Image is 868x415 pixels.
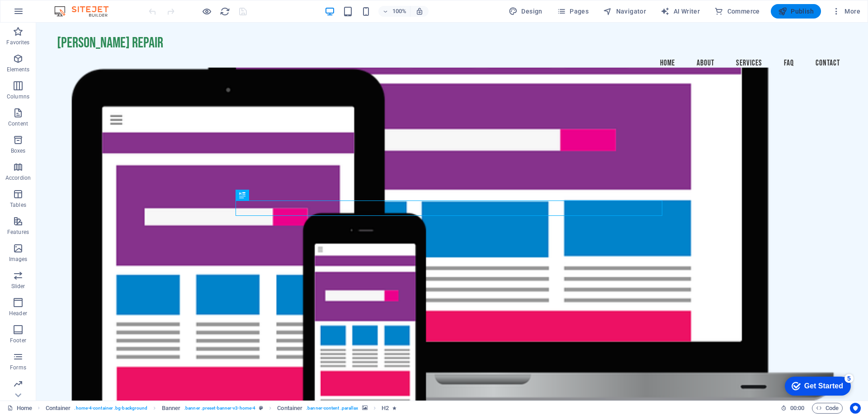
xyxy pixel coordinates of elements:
div: 5 [67,2,76,11]
nav: breadcrumb [46,403,396,414]
i: On resize automatically adjust zoom level to fit chosen device. [415,7,424,15]
span: : [797,405,798,411]
span: Commerce [714,7,760,16]
span: . banner-content .parallax [306,403,358,414]
span: Code [816,403,839,414]
span: Click to select. Double-click to edit [46,403,71,414]
p: Forms [10,364,26,371]
span: More [832,7,860,16]
span: Navigator [603,7,646,16]
p: Header [9,310,27,317]
p: Boxes [11,147,26,154]
p: Tables [10,201,26,209]
button: Navigator [599,4,650,19]
i: Element contains an animation [392,406,396,410]
h6: Session time [781,403,805,414]
button: Publish [771,4,821,19]
p: Footer [10,337,26,344]
p: Elements [7,66,30,73]
img: Editor Logo [52,6,120,17]
button: Code [812,403,843,414]
i: This element is a customizable preset [259,406,263,410]
button: Usercentrics [850,403,861,414]
p: Features [7,228,29,236]
p: Favorites [6,39,29,46]
p: Images [9,256,28,263]
button: 100% [378,6,410,17]
span: Design [509,7,542,16]
a: Click to cancel selection. Double-click to open Pages [7,403,32,414]
span: Click to select. Double-click to edit [162,403,181,414]
span: . banner .preset-banner-v3-home-4 [184,403,255,414]
p: Content [8,120,28,127]
button: Click here to leave preview mode and continue editing [201,6,212,17]
button: reload [219,6,230,17]
button: Commerce [711,4,764,19]
i: Reload page [220,6,230,17]
span: 00 00 [790,403,804,414]
button: More [828,4,864,19]
button: Design [505,4,546,19]
span: Pages [557,7,589,16]
div: Get Started 5 items remaining, 0% complete [7,5,73,23]
button: Pages [553,4,592,19]
span: Click to select. Double-click to edit [277,403,302,414]
span: Click to select. Double-click to edit [382,403,389,414]
button: AI Writer [657,4,703,19]
div: Get Started [27,10,66,18]
p: Accordion [5,174,31,182]
span: Publish [778,7,814,16]
span: . home-4-container .bg-background [74,403,147,414]
div: Design (Ctrl+Alt+Y) [505,4,546,19]
p: Columns [7,93,29,100]
span: AI Writer [660,7,700,16]
i: This element contains a background [362,406,368,410]
h6: 100% [392,6,406,17]
p: Slider [11,283,25,290]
